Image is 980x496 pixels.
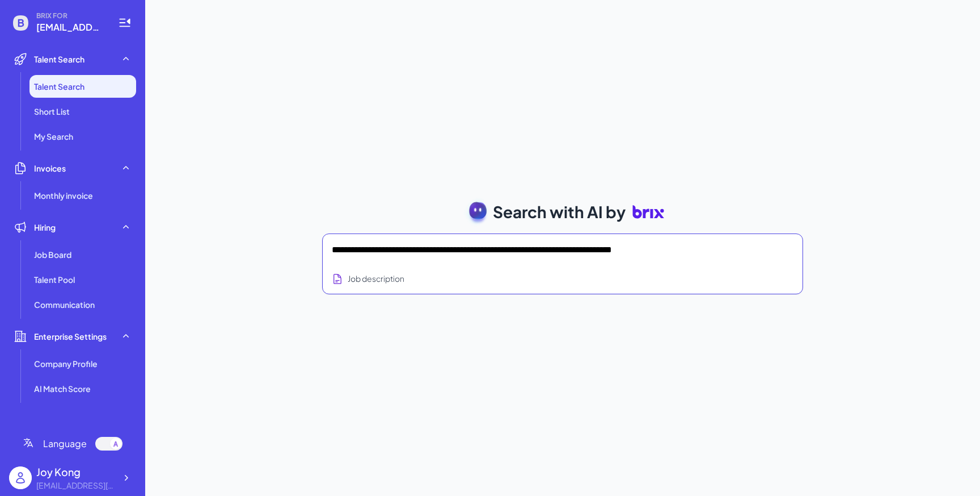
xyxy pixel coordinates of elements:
[43,437,87,451] span: Language
[493,200,626,224] span: Search with AI by
[34,299,95,310] span: Communication
[36,20,104,34] span: joy@joinbrix.com
[34,222,56,233] span: Hiring
[36,464,116,480] div: Joy Kong
[36,11,104,20] span: BRIX FOR
[34,81,85,92] span: Talent Search
[34,358,98,369] span: Company Profile
[34,331,107,342] span: Enterprise Settings
[34,53,85,65] span: Talent Search
[34,249,71,260] span: Job Board
[36,480,116,491] div: joy@joinbrix.com
[332,268,404,289] button: Search using job description
[34,162,66,174] span: Invoices
[34,274,75,285] span: Talent Pool
[34,131,73,142] span: My Search
[34,106,70,117] span: Short List
[9,466,32,489] img: user_logo.png
[34,190,93,201] span: Monthly invoice
[34,383,91,394] span: AI Match Score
